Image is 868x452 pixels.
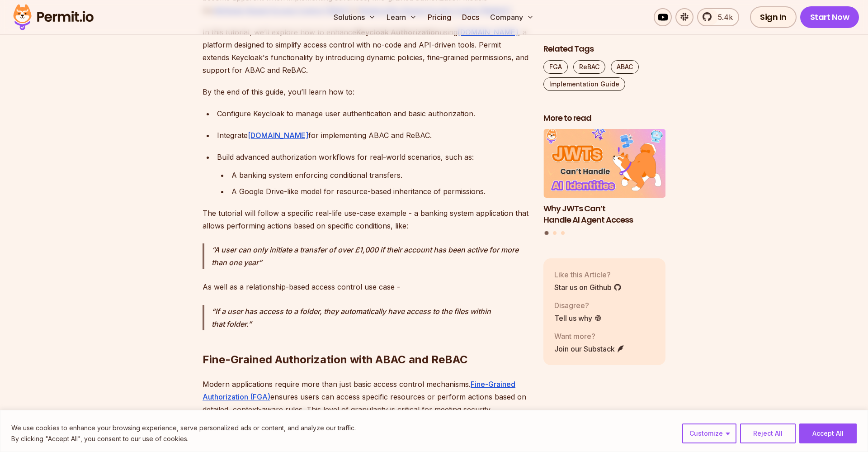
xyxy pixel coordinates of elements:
[697,8,739,26] a: 5.4k
[554,300,602,311] p: Disagree?
[356,28,439,37] strong: Keycloak Authorization
[458,8,483,26] a: Docs
[203,378,529,428] p: Modern applications require more than just basic access control mechanisms. ensures users can acc...
[248,131,308,140] a: [DOMAIN_NAME]
[458,28,518,37] a: [DOMAIN_NAME]
[543,129,665,226] a: Why JWTs Can’t Handle AI Agent AccessWhy JWTs Can’t Handle AI Agent Access
[554,343,625,354] a: Join our Substack
[217,129,529,142] div: Integrate for implementing ABAC and ReBAC.
[212,243,529,269] p: A user can only initiate a transfer of over £1,000 if their account has been active for more than...
[554,269,622,280] p: Like this Article?
[554,331,625,342] p: Want more?
[424,8,455,26] a: Pricing
[543,113,665,124] h2: More to read
[799,423,857,443] button: Accept All
[203,316,529,367] h2: Fine-Grained Authorization with ABAC and ReBAC
[750,6,797,28] a: Sign In
[611,60,639,74] a: ABAC
[383,8,420,26] button: Learn
[212,305,529,330] p: If a user has access to a folder, they automatically have access to the files within that folder.
[573,60,605,74] a: ReBAC
[554,313,602,324] a: Tell us why
[9,2,98,33] img: Permit logo
[712,12,733,23] span: 5.4k
[231,185,529,198] div: A Google Drive-like model for resource-based inheritance of permissions.
[543,129,665,198] img: Why JWTs Can’t Handle AI Agent Access
[682,423,736,443] button: Customize
[543,129,665,226] li: 1 of 3
[231,169,529,181] div: A banking system enforcing conditional transfers.
[203,207,529,232] p: The tutorial will follow a specific real-life use-case example - a banking system application tha...
[740,423,796,443] button: Reject All
[553,232,557,235] button: Go to slide 2
[203,281,529,293] p: As well as a relationship-based access control use case -
[543,129,665,237] div: Posts
[554,282,622,293] a: Star us on Github
[217,107,529,120] div: Configure Keycloak to manage user authentication and basic authorization.
[203,26,529,76] p: In this tutorial, we’ll explore how to enhance using , a platform designed to simplify access con...
[11,423,356,433] p: We use cookies to enhance your browsing experience, serve personalized ads or content, and analyz...
[800,6,859,28] a: Start Now
[203,86,529,98] p: By the end of this guide, you’ll learn how to:
[545,231,549,235] button: Go to slide 1
[561,232,565,235] button: Go to slide 3
[11,433,356,444] p: By clicking "Accept All", you consent to our use of cookies.
[330,8,379,26] button: Solutions
[217,151,529,163] div: Build advanced authorization workflows for real-world scenarios, such as:
[543,77,625,91] a: Implementation Guide
[543,203,665,226] h3: Why JWTs Can’t Handle AI Agent Access
[543,43,665,55] h2: Related Tags
[543,60,568,74] a: FGA
[486,8,538,26] button: Company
